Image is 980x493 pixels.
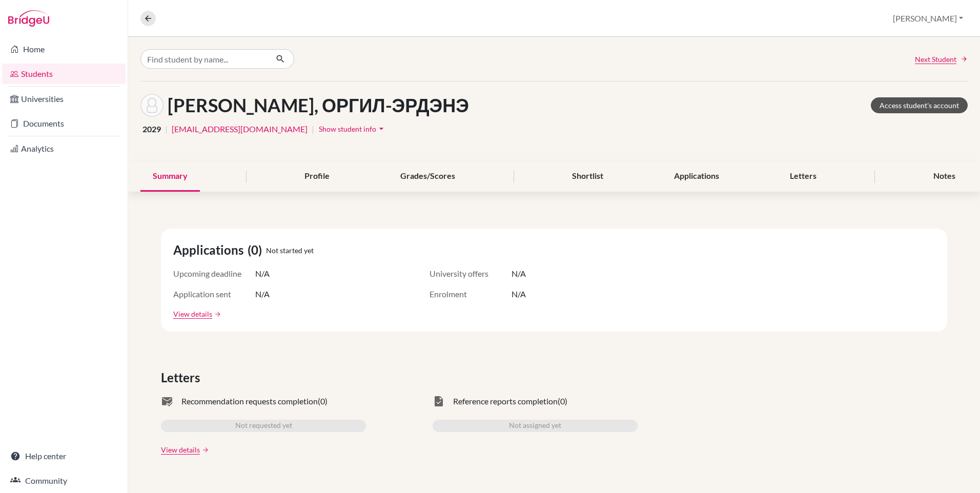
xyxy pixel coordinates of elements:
[433,395,445,407] span: task
[2,64,126,84] a: Students
[235,420,292,432] span: Not requested yet
[388,161,467,192] div: Grades/Scores
[376,124,386,134] i: arrow_drop_down
[2,113,126,134] a: Documents
[560,161,616,192] div: Shortlist
[173,288,255,300] span: Application sent
[172,123,308,135] a: [EMAIL_ADDRESS][DOMAIN_NAME]
[312,123,314,135] span: |
[212,311,221,318] a: arrow_forward
[871,97,968,113] a: Access student's account
[662,161,731,192] div: Applications
[142,123,161,135] span: 2029
[915,54,956,65] span: Next Student
[430,288,512,300] span: Enrolment
[173,268,255,280] span: Upcoming deadline
[512,288,526,300] span: N/A
[2,89,126,109] a: Universities
[140,94,164,117] img: ОРГИЛ-ЭРДЭНЭ Болд's avatar
[165,123,168,135] span: |
[140,49,268,69] input: Find student by name...
[292,161,342,192] div: Profile
[453,395,558,407] span: Reference reports completion
[248,241,266,259] span: (0)
[2,39,126,59] a: Home
[2,446,126,466] a: Help center
[255,268,270,280] span: N/A
[778,161,829,192] div: Letters
[318,395,328,407] span: (0)
[509,420,561,432] span: Not assigned yet
[2,138,126,159] a: Analytics
[200,446,209,454] a: arrow_forward
[319,125,376,133] span: Show student info
[915,54,968,65] a: Next Student
[173,309,212,319] a: View details
[168,94,469,116] h1: [PERSON_NAME], ОРГИЛ-ЭРДЭНЭ
[318,121,387,137] button: Show student infoarrow_drop_down
[181,395,318,407] span: Recommendation requests completion
[161,395,173,407] span: mark_email_read
[921,161,968,192] div: Notes
[430,268,512,280] span: University offers
[8,10,49,27] img: Bridge-U
[2,470,126,491] a: Community
[161,368,204,387] span: Letters
[140,161,200,192] div: Summary
[161,444,200,455] a: View details
[173,241,248,259] span: Applications
[266,245,314,256] span: Not started yet
[558,395,567,407] span: (0)
[888,9,968,28] button: [PERSON_NAME]
[255,288,270,300] span: N/A
[512,268,526,280] span: N/A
